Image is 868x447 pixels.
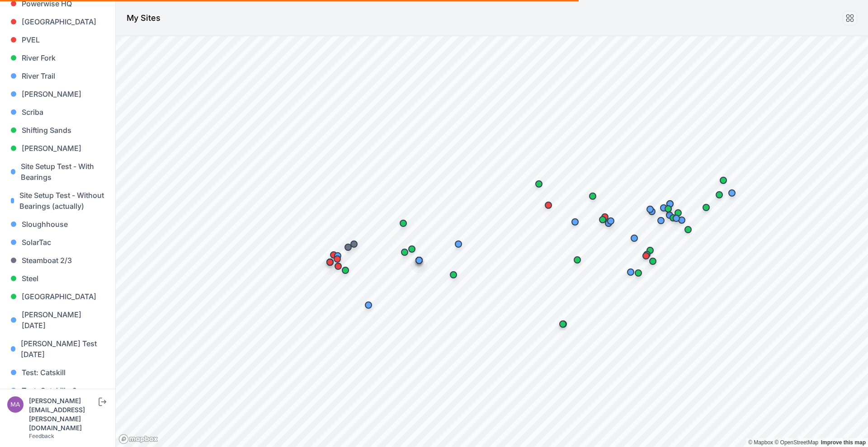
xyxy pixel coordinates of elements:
[664,209,682,227] div: Map marker
[539,196,557,214] div: Map marker
[554,315,572,333] div: Map marker
[394,214,412,232] div: Map marker
[568,251,586,269] div: Map marker
[345,235,363,253] div: Map marker
[7,31,108,49] a: PVEL
[641,241,659,259] div: Map marker
[116,36,868,447] canvas: Map
[641,200,659,218] div: Map marker
[821,439,866,446] a: Map feedback
[7,121,108,139] a: Shifting Sands
[710,186,728,204] div: Map marker
[7,363,108,381] a: Test: Catskill
[661,195,679,213] div: Map marker
[669,204,687,222] div: Map marker
[444,266,462,284] div: Map marker
[403,240,421,258] div: Map marker
[584,187,602,205] div: Map marker
[7,334,108,363] a: [PERSON_NAME] Test [DATE]
[637,247,655,265] div: Map marker
[530,175,548,193] div: Map marker
[7,103,108,121] a: Scriba
[596,208,614,226] div: Map marker
[325,246,343,264] div: Map marker
[566,213,584,231] div: Map marker
[7,306,108,334] a: [PERSON_NAME] [DATE]
[625,229,643,247] div: Map marker
[7,381,108,400] a: Test: Catskill_v2
[328,250,346,268] div: Map marker
[7,233,108,251] a: SolarTac
[410,251,428,269] div: Map marker
[659,200,677,218] div: Map marker
[7,186,108,215] a: Site Setup Test - Without Bearings (actually)
[697,198,715,216] div: Map marker
[127,12,160,24] h1: My Sites
[7,215,108,233] a: Sloughhouse
[667,209,685,227] div: Map marker
[7,269,108,287] a: Steel
[7,251,108,269] a: Steamboat 2/3
[602,212,620,230] div: Map marker
[396,243,414,261] div: Map marker
[714,171,732,189] div: Map marker
[29,433,54,439] a: Feedback
[679,221,697,239] div: Map marker
[359,296,377,314] div: Map marker
[638,245,656,263] div: Map marker
[622,263,640,281] div: Map marker
[7,287,108,306] a: [GEOGRAPHIC_DATA]
[329,247,347,265] div: Map marker
[774,439,818,446] a: OpenStreetMap
[748,439,773,446] a: Mapbox
[629,264,647,282] div: Map marker
[7,49,108,67] a: River Fork
[7,139,108,157] a: [PERSON_NAME]
[449,235,467,253] div: Map marker
[7,157,108,186] a: Site Setup Test - With Bearings
[29,396,97,433] div: [PERSON_NAME][EMAIL_ADDRESS][PERSON_NAME][DOMAIN_NAME]
[321,253,339,271] div: Map marker
[723,184,741,202] div: Map marker
[652,212,670,230] div: Map marker
[7,85,108,103] a: [PERSON_NAME]
[7,67,108,85] a: River Trail
[594,211,612,229] div: Map marker
[118,434,158,444] a: Mapbox logo
[339,238,357,256] div: Map marker
[7,13,108,31] a: [GEOGRAPHIC_DATA]
[655,199,673,217] div: Map marker
[7,396,24,413] img: matthew.breyfogle@nevados.solar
